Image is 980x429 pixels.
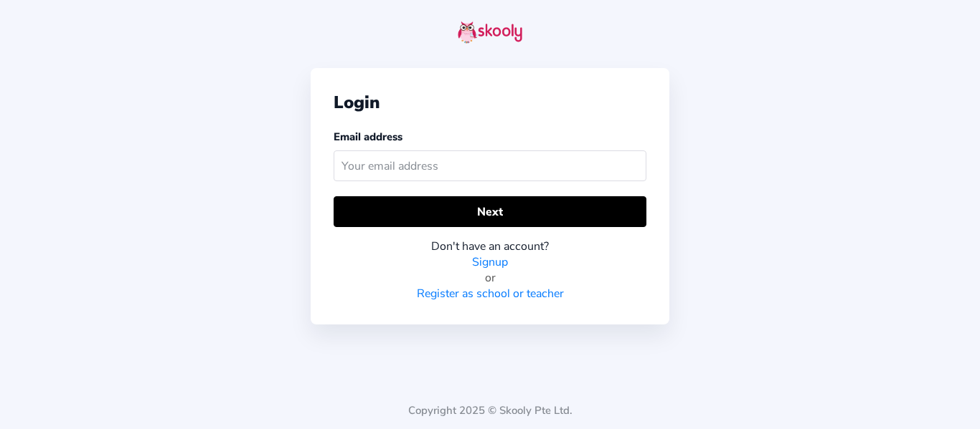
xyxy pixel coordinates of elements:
div: Login [334,91,646,114]
a: Register as school or teacher [417,286,564,302]
img: skooly-logo.png [458,21,522,44]
button: Next [334,196,646,227]
label: Email address [334,130,402,144]
input: Your email address [334,150,646,181]
div: or [334,270,646,286]
a: Signup [472,254,508,270]
div: Don't have an account? [334,238,646,254]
